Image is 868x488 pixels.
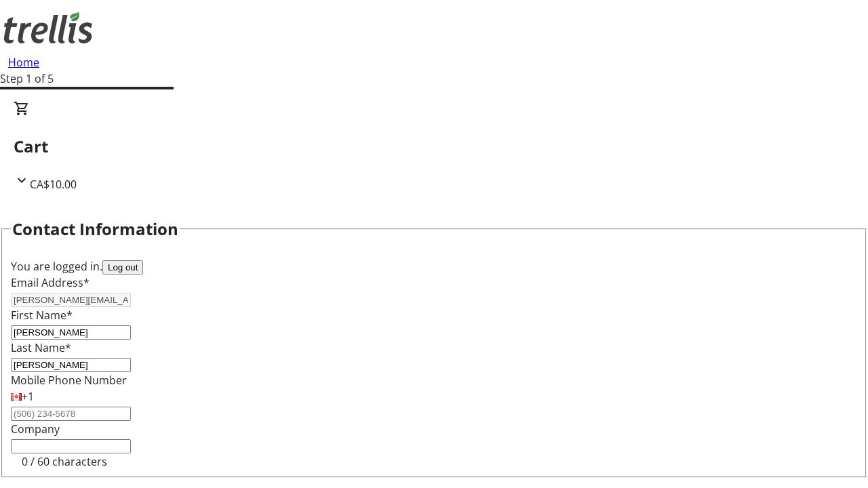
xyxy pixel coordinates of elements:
label: Email Address* [11,275,90,290]
label: Last Name* [11,340,71,355]
h2: Contact Information [12,217,178,241]
tr-character-limit: 0 / 60 characters [22,454,107,469]
label: Company [11,422,60,436]
label: First Name* [11,308,73,323]
label: Mobile Phone Number [11,373,127,388]
input: (506) 234-5678 [11,407,131,421]
div: CartCA$10.00 [14,100,854,192]
div: You are logged in. [11,258,857,274]
button: Log out [102,260,143,274]
h2: Cart [14,134,854,159]
span: CA$10.00 [30,177,77,192]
